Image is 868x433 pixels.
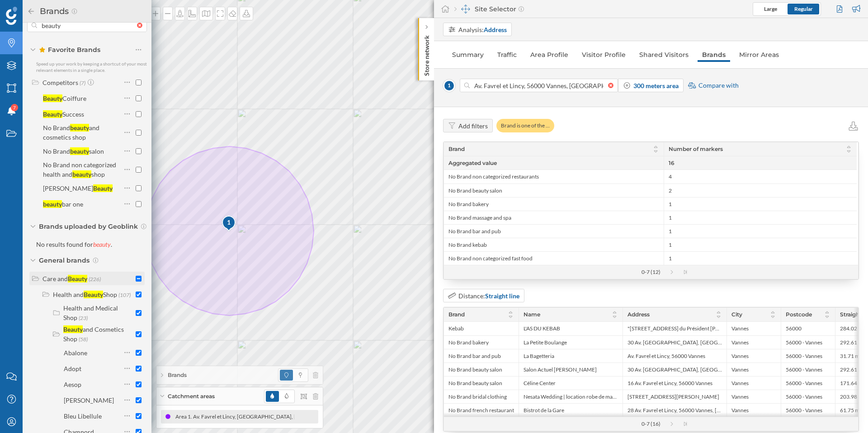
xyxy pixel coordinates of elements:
span: General brands [39,256,90,265]
span: Vannes [731,366,749,373]
a: Visitor Profile [577,47,630,62]
div: No Brand non categorized health and [43,161,116,178]
span: Compare with [698,81,739,90]
span: 16 [669,159,675,167]
span: Céline Center [524,380,556,387]
div: 0-7 (16) [632,420,670,428]
img: Geoblink Logo [6,7,17,25]
span: La Petite Boulange [524,339,567,346]
div: Site Selector [454,5,524,14]
div: Beauty [93,184,113,192]
span: L'AS DU KEBAB [524,325,560,332]
span: 56000 - Vannes [786,353,822,360]
span: Vannes [731,339,749,346]
div: Distance: [458,291,519,301]
span: (23) [79,314,88,321]
span: 4 [669,173,672,180]
span: 56000 - Vannes [786,407,822,414]
span: Av. Favrel et Lincy, 56000 Vannes [627,353,705,360]
span: No results found for . [27,240,112,248]
span: Brands [168,371,187,379]
div: Brand is one of the … [496,119,554,132]
span: [STREET_ADDRESS][PERSON_NAME] [627,393,719,400]
span: Aggregated value [448,160,497,166]
div: Aesop [64,381,81,388]
span: No Brand non categorized restaurants [448,173,539,180]
span: 56000 - Vannes [786,393,822,400]
span: Vannes [731,325,749,332]
div: No Brand [43,147,70,155]
div: [PERSON_NAME] [64,396,114,404]
div: beauty [70,147,89,155]
a: Area Profile [526,47,573,62]
span: Speed up your work by keeping a shortcut of your most relevant elements in a single place. [36,61,147,73]
span: 1 [669,255,672,262]
div: [PERSON_NAME] [43,184,93,192]
span: 1 [669,228,672,235]
div: beauty [70,124,89,132]
span: Address [627,311,650,319]
span: Name [524,311,540,319]
span: Support [19,6,52,14]
span: (7) [80,79,85,86]
span: 7 [13,103,16,112]
span: Brands uploaded by Geoblink [39,222,138,231]
span: City [731,311,742,319]
div: 0-7 (12) [632,268,670,276]
div: bar one [62,200,83,208]
span: No Brand bar and pub [448,353,501,360]
div: 1 [222,215,235,231]
span: No Brand massage and spa [448,214,511,221]
span: Catchment areas [168,392,215,400]
span: Brand [448,311,465,319]
h2: Brands [35,4,71,19]
div: Health and [53,291,84,298]
span: No Brand bakery [448,339,489,346]
span: 56000 - Vannes [786,366,822,373]
div: Area 1. Av. Favrel et Lincy, [GEOGRAPHIC_DATA], [GEOGRAPHIC_DATA] (300 meters radius area) [175,412,411,421]
div: and Cosmetics Shop [63,325,124,343]
span: Vannes [731,407,749,414]
div: Adopt [64,365,81,372]
span: La Bagetteria [524,353,554,360]
a: Summary [448,47,488,62]
div: Bleu Libellule [64,412,102,420]
span: 1 [443,80,455,92]
div: salon [89,147,104,155]
span: Bistrot de la Gare [524,407,564,414]
span: Vannes [731,353,749,360]
div: shop [91,170,105,178]
div: Coiffure [62,94,86,102]
span: Vannes [731,380,749,387]
span: No Brand beauty salon [448,380,502,387]
span: Vannes [731,393,749,400]
div: Success [62,110,84,118]
span: 30 Av. [GEOGRAPHIC_DATA], [GEOGRAPHIC_DATA], [GEOGRAPHIC_DATA] [627,366,722,373]
strong: 300 meters area [633,82,679,89]
span: No Brand bakery [448,201,489,208]
span: 28 Av. Favrel et Lincy, 56000 Vannes, [GEOGRAPHIC_DATA] [627,407,722,414]
img: pois-map-marker.svg [222,215,237,233]
span: "[STREET_ADDRESS] du Président [PERSON_NAME], 56000 Vannes, [GEOGRAPHIC_DATA]" [627,325,722,332]
div: Competitors [42,79,78,86]
span: Brand [448,145,465,153]
div: Beauty [63,325,83,333]
img: dashboards-manager.svg [461,5,470,14]
span: No Brand beauty salon [448,187,502,194]
span: Favorite Brands [39,45,100,54]
span: Postcode [786,311,812,319]
span: (226) [89,275,101,282]
span: 56000 - Vannes [786,339,822,346]
span: (58) [79,335,88,343]
span: 56000 [786,325,802,332]
span: beauty [93,240,111,248]
a: Mirror Areas [735,47,783,62]
span: Salon Actuel [PERSON_NAME] [524,366,597,373]
a: Shared Visitors [635,47,693,62]
span: 2 [669,187,672,194]
span: 1 [669,201,672,208]
span: No Brand kebab [448,241,487,249]
span: No Brand non categorized fast food [448,255,533,262]
strong: Address [484,26,507,33]
div: 1 [222,218,236,227]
